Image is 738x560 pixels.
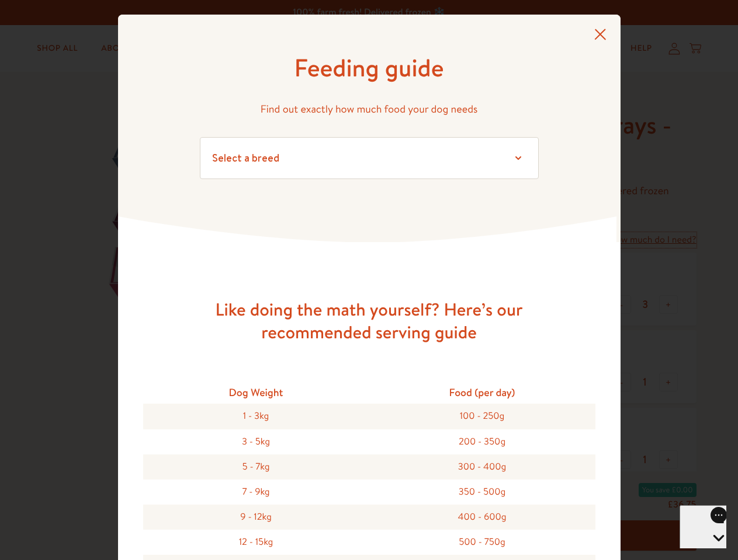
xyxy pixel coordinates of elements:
div: 12 - 15kg [143,530,369,555]
div: 3 - 5kg [143,429,369,454]
div: 350 - 500g [369,480,595,505]
p: Find out exactly how much food your dog needs [200,100,539,118]
h3: Like doing the math yourself? Here’s our recommended serving guide [182,298,556,344]
iframe: Gorgias live chat messenger [680,505,726,548]
div: Dog Weight [143,381,369,404]
div: 200 - 350g [369,429,595,454]
h1: Feeding guide [200,52,539,84]
div: 300 - 400g [369,454,595,480]
div: 500 - 750g [369,530,595,555]
div: 400 - 600g [369,505,595,530]
div: Food (per day) [369,381,595,404]
div: 5 - 7kg [143,454,369,480]
div: 9 - 12kg [143,505,369,530]
div: 100 - 250g [369,404,595,429]
div: 7 - 9kg [143,480,369,505]
div: 1 - 3kg [143,404,369,429]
